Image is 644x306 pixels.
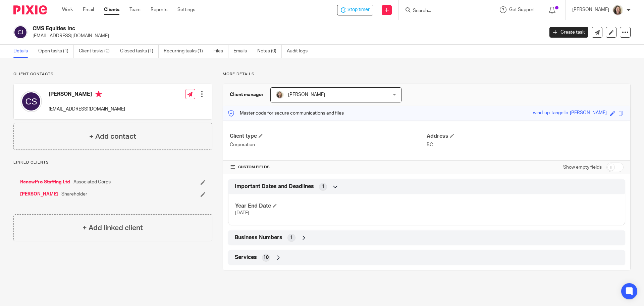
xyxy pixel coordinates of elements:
a: Client tasks (0) [79,45,115,58]
span: 1 [290,234,293,241]
img: IMG_7896.JPG [612,5,623,15]
span: Get Support [509,7,535,12]
a: Team [129,6,141,13]
a: Recurring tasks (1) [164,45,208,58]
h4: Address [427,133,624,140]
p: [PERSON_NAME] [572,6,609,13]
a: Create task [549,27,588,38]
div: CMS Equities Inc [337,5,373,15]
a: Closed tasks (1) [120,45,159,58]
p: Client contacts [13,72,212,77]
p: Linked clients [13,160,212,165]
a: [PERSON_NAME] [20,191,58,198]
a: Clients [104,6,119,13]
h4: CUSTOM FIELDS [230,165,427,170]
p: BC [427,141,624,148]
h4: Client type [230,133,427,140]
a: Files [213,45,228,58]
div: wind-up-tangello-[PERSON_NAME] [533,110,607,117]
a: RenewPro Staffing Ltd [20,179,70,185]
input: Search [412,8,473,14]
span: [PERSON_NAME] [288,92,325,97]
p: [EMAIL_ADDRESS][DOMAIN_NAME] [49,106,125,113]
span: Shareholder [61,191,87,198]
a: Work [62,6,73,13]
p: More details [223,72,631,77]
a: Open tasks (1) [38,45,74,58]
a: Details [13,45,33,58]
span: 10 [263,254,269,261]
h4: [PERSON_NAME] [49,91,125,99]
h2: CMS Equities Inc [33,25,438,32]
img: IMG_7896.JPG [276,91,284,99]
span: Associated Corps [73,179,111,185]
p: Master code for secure communications and files [228,110,344,117]
a: Email [83,6,94,13]
span: Services [235,254,257,261]
span: [DATE] [235,211,249,215]
h4: + Add linked client [83,223,143,233]
span: Important Dates and Deadlines [235,183,314,190]
p: [EMAIL_ADDRESS][DOMAIN_NAME] [33,33,539,39]
a: Emails [233,45,252,58]
span: Business Numbers [235,234,282,241]
a: Audit logs [287,45,313,58]
i: Primary [95,91,102,97]
h4: + Add contact [89,131,136,142]
span: Stop timer [347,6,370,13]
a: Settings [177,6,195,13]
a: Notes (0) [257,45,282,58]
h3: Client manager [230,91,264,98]
span: 1 [322,183,324,190]
label: Show empty fields [563,164,602,171]
img: svg%3E [20,91,42,112]
img: Pixie [13,5,47,14]
p: Corporation [230,141,427,148]
h4: Year End Date [235,203,427,210]
a: Reports [151,6,167,13]
img: svg%3E [13,25,28,39]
